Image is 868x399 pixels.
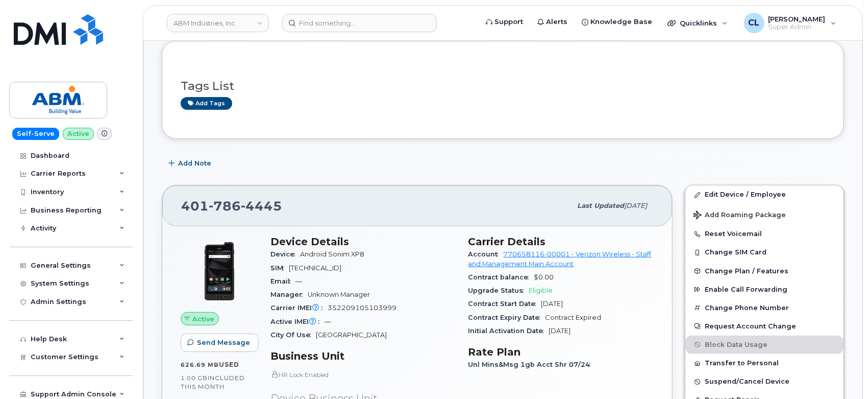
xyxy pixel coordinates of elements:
[270,318,325,325] span: Active IMEI
[705,267,788,275] span: Change Plan / Features
[468,314,545,321] span: Contract Expiry Date
[270,291,308,298] span: Manager
[192,314,214,324] span: Active
[685,185,844,204] a: Edit Device / Employee
[181,374,245,391] span: included this month
[270,264,289,272] span: SIM
[494,17,523,27] span: Support
[468,236,654,248] h3: Carrier Details
[590,17,652,27] span: Knowledge Base
[577,202,624,209] span: Last updated
[468,327,549,335] span: Initial Activation Date
[219,361,239,368] span: used
[685,280,844,299] button: Enable Call Forwarding
[181,361,219,368] span: 626.69 MB
[181,198,282,214] span: 401
[325,318,331,325] span: —
[705,378,789,386] span: Suspend/Cancel Device
[241,198,282,214] span: 4445
[685,204,844,225] button: Add Roaming Package
[685,354,844,372] button: Transfer to Personal
[575,12,659,32] a: Knowledge Base
[468,361,596,368] span: Unl Mins&Msg 1gb Acct Shr 07/24
[705,286,787,293] span: Enable Call Forwarding
[768,23,826,31] span: Super Admin
[549,327,571,335] span: [DATE]
[685,317,844,336] button: Request Account Change
[468,250,652,267] a: 770658116-00001 - Verizon Wireless - Staff and Management Main Account
[270,331,316,339] span: City Of Use
[529,287,553,294] span: Eligible
[545,314,602,321] span: Contract Expired
[685,336,844,354] button: Block Data Usage
[162,154,220,173] button: Add Note
[189,241,250,302] img: image20231002-3703462-pts7pf.jpeg
[167,14,269,32] a: ABM Industries, Inc.
[181,374,208,382] span: 1.00 GB
[685,299,844,317] button: Change Phone Number
[468,287,529,294] span: Upgrade Status
[209,198,241,214] span: 786
[541,300,563,308] span: [DATE]
[197,338,250,347] span: Send Message
[624,202,647,209] span: [DATE]
[181,334,259,352] button: Send Message
[328,304,396,312] span: 352209105103999
[660,13,735,33] div: Quicklinks
[546,17,567,27] span: Alerts
[295,277,302,285] span: —
[316,331,387,339] span: [GEOGRAPHIC_DATA]
[181,80,825,92] h3: Tags List
[685,372,844,391] button: Suspend/Cancel Device
[468,300,541,308] span: Contract Start Date
[685,262,844,280] button: Change Plan / Features
[270,236,456,248] h3: Device Details
[685,225,844,243] button: Reset Voicemail
[685,243,844,262] button: Change SIM Card
[270,370,456,379] p: HR Lock Enabled
[308,291,370,298] span: Unknown Manager
[680,19,717,27] span: Quicklinks
[468,273,534,281] span: Contract balance
[181,97,232,110] a: Add tags
[300,250,364,258] span: Android Sonim XP8
[282,14,437,32] input: Find something...
[270,277,295,285] span: Email
[530,12,575,32] a: Alerts
[749,17,760,29] span: CL
[178,158,211,168] span: Add Note
[468,346,654,358] h3: Rate Plan
[270,304,328,312] span: Carrier IMEI
[289,264,341,272] span: [TECHNICAL_ID]
[693,211,786,221] span: Add Roaming Package
[479,12,530,32] a: Support
[270,250,300,258] span: Device
[737,13,844,33] div: Carl Larrison
[534,273,554,281] span: $0.00
[768,15,826,23] span: [PERSON_NAME]
[468,250,504,258] span: Account
[270,350,456,362] h3: Business Unit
